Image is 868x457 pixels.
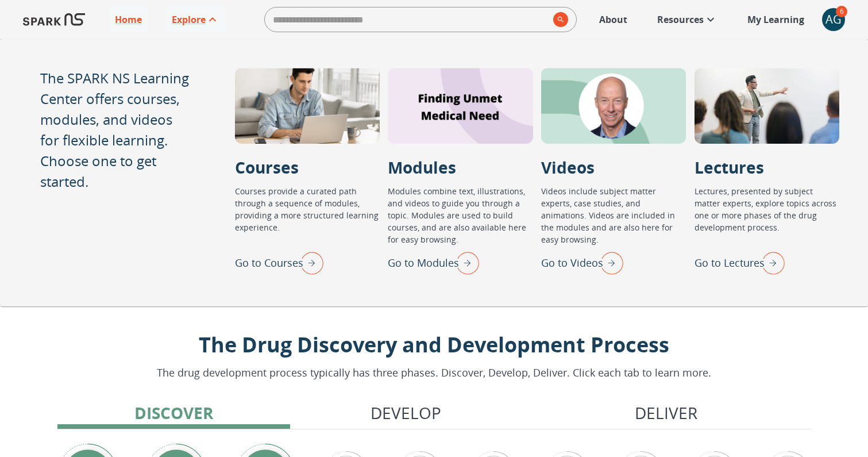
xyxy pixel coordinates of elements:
p: The Drug Discovery and Development Process [157,329,711,360]
p: Lectures [695,155,764,179]
a: Home [109,7,148,32]
div: Go to Lectures [695,248,785,278]
p: The drug development process typically has three phases. Discover, Develop, Deliver. Click each t... [157,365,711,381]
img: right arrow [450,248,479,278]
button: account of current user [822,8,845,31]
a: Explore [166,7,225,32]
button: search [549,7,568,32]
a: About [593,7,633,32]
img: right arrow [756,248,785,278]
div: AG [822,8,845,31]
a: My Learning [742,7,811,32]
p: The SPARK NS Learning Center offers courses, modules, and videos for flexible learning. Choose on... [40,68,195,192]
div: Go to Courses [235,248,323,278]
p: Develop [371,401,441,425]
div: Go to Modules [388,248,479,278]
div: Modules [388,68,533,144]
p: Modules combine text, illustrations, and videos to guide you through a topic. Modules are used to... [388,185,533,248]
p: Lectures, presented by subject matter experts, explore topics across one or more phases of the dr... [695,185,839,248]
div: Go to Videos [541,248,623,278]
img: right arrow [295,248,323,278]
p: Videos [541,155,595,179]
span: 6 [836,6,847,17]
p: Home [115,13,142,26]
p: Modules [388,155,456,179]
a: Resources [651,7,723,32]
p: About [599,13,627,26]
p: Go to Courses [235,255,303,271]
p: Courses provide a curated path through a sequence of modules, providing a more structured learnin... [235,185,380,248]
div: Videos [541,68,686,144]
p: Go to Modules [388,255,459,271]
div: Lectures [695,68,839,144]
p: Deliver [635,401,697,425]
p: Go to Videos [541,255,603,271]
p: Videos include subject matter experts, case studies, and animations. Videos are included in the m... [541,185,686,248]
p: Courses [235,155,299,179]
p: Explore [172,13,206,26]
p: My Learning [747,13,804,26]
img: right arrow [595,248,623,278]
p: Resources [657,13,704,26]
p: Discover [134,401,213,425]
p: Go to Lectures [695,255,765,271]
img: Logo of SPARK at Stanford [23,6,85,33]
div: Courses [235,68,380,144]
